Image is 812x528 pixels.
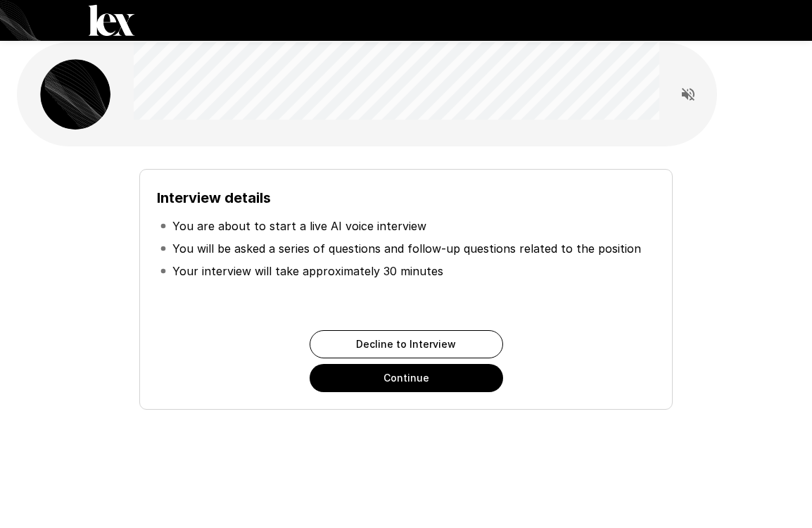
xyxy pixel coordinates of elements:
[674,80,702,108] button: Read questions aloud
[40,59,110,130] img: lex_avatar2.png
[157,189,271,206] b: Interview details
[172,240,641,257] p: You will be asked a series of questions and follow-up questions related to the position
[172,263,443,279] p: Your interview will take approximately 30 minutes
[172,218,426,234] p: You are about to start a live AI voice interview
[310,364,503,392] button: Continue
[310,330,503,358] button: Decline to Interview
